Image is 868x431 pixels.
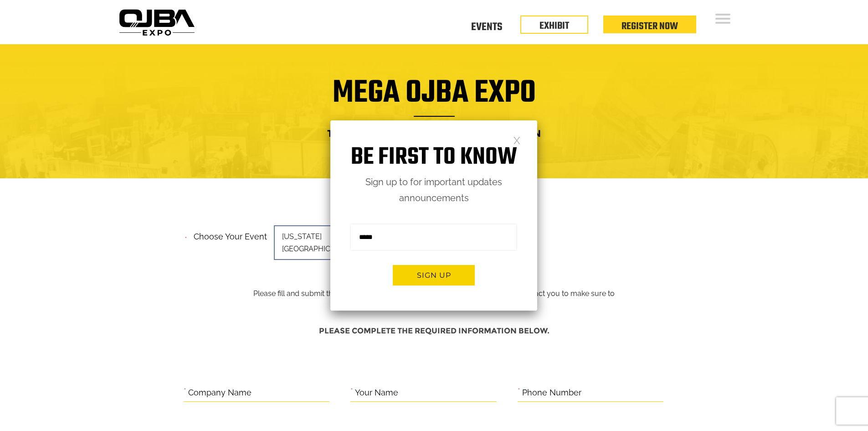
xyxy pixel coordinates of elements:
h4: Please complete the required information below. [184,322,685,340]
a: EXHIBIT [539,18,569,34]
a: Register Now [621,19,678,34]
a: Close [513,136,521,144]
h4: Trade Show Exhibit Space Application [122,125,746,142]
label: Company Name [188,386,252,400]
span: [US_STATE][GEOGRAPHIC_DATA] [274,225,401,260]
label: Choose your event [188,224,267,244]
h1: Be first to know [330,143,537,172]
h1: Mega OJBA Expo [122,80,746,117]
button: Sign up [393,265,475,286]
label: Your Name [355,386,398,400]
p: Sign up to for important updates announcements [330,174,537,206]
p: Please fill and submit the information below and one of our team members will contact you to make... [246,229,622,313]
label: Phone Number [522,386,581,400]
